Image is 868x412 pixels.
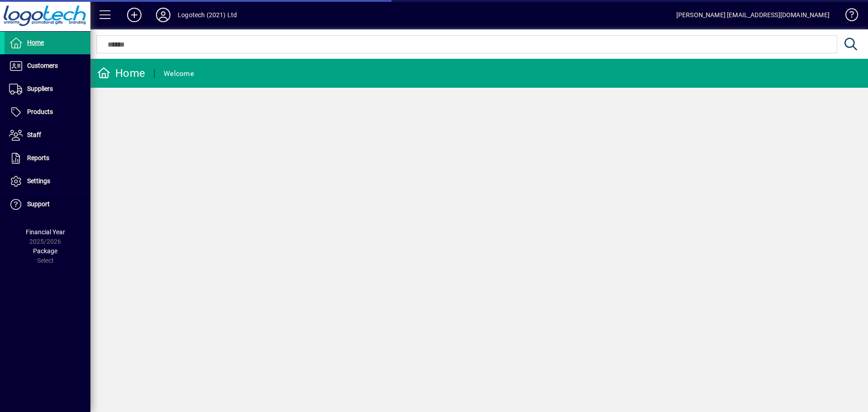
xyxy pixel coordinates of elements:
a: Staff [5,124,90,147]
div: Logotech (2021) Ltd [178,8,237,22]
span: Products [27,108,53,115]
span: Reports [27,154,49,161]
span: Suppliers [27,85,53,92]
a: Suppliers [5,78,90,100]
a: Settings [5,170,90,193]
span: Settings [27,177,50,185]
div: Home [97,66,145,81]
a: Reports [5,147,90,170]
button: Profile [149,7,178,23]
button: Add [120,7,149,23]
a: Support [5,193,90,216]
span: Financial Year [26,228,65,236]
span: Home [27,39,44,46]
div: [PERSON_NAME] [EMAIL_ADDRESS][DOMAIN_NAME] [676,8,830,22]
a: Knowledge Base [839,2,857,31]
a: Customers [5,55,90,77]
a: Products [5,101,90,123]
span: Support [27,200,50,208]
span: Customers [27,62,58,69]
div: Welcome [164,66,194,81]
span: Package [33,247,57,255]
span: Staff [27,131,41,138]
